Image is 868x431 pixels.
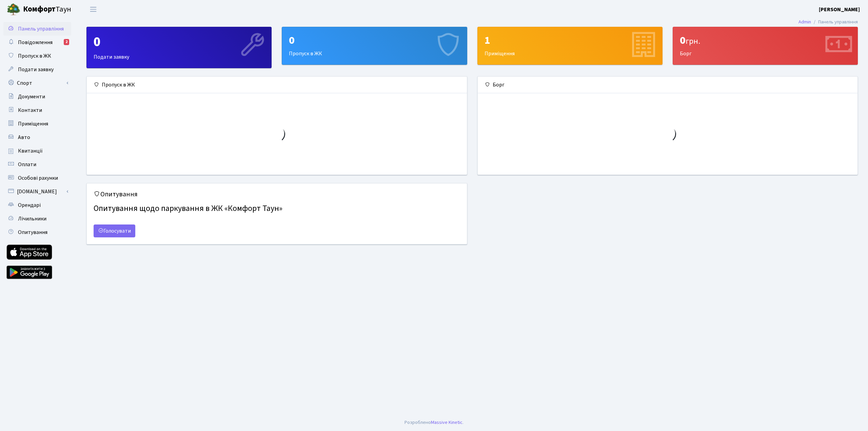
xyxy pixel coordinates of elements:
[478,77,858,93] div: Борг
[686,35,700,47] span: грн.
[405,419,431,426] a: Розроблено
[3,76,71,90] a: Спорт
[3,22,71,36] a: Панель управління
[3,226,71,239] a: Опитування
[23,4,71,15] span: Таун
[3,171,71,185] a: Особові рахунки
[18,52,51,60] span: Пропуск в ЖК
[405,419,463,426] div: .
[7,3,20,16] img: logo.png
[3,103,71,117] a: Контакти
[85,4,102,15] button: Переключити навігацію
[18,215,46,222] span: Лічильники
[94,34,264,50] div: 0
[282,27,467,64] div: Пропуск в ЖК
[282,27,467,65] a: 0Пропуск в ЖК
[788,15,868,29] nav: breadcrumb
[3,36,71,49] a: Повідомлення2
[289,34,460,47] div: 0
[18,106,42,114] span: Контакти
[87,27,271,68] div: Подати заявку
[3,63,71,76] a: Подати заявку
[3,131,71,144] a: Авто
[18,39,53,46] span: Повідомлення
[485,34,655,47] div: 1
[86,27,272,68] a: 0Подати заявку
[3,49,71,63] a: Пропуск в ЖК
[819,6,860,13] b: [PERSON_NAME]
[3,158,71,171] a: Оплати
[431,419,462,426] a: Massive Kinetic
[478,27,662,64] div: Приміщення
[798,18,811,25] a: Admin
[18,66,54,73] span: Подати заявку
[18,25,64,33] span: Панель управління
[18,147,43,155] span: Квитанції
[18,174,58,182] span: Особові рахунки
[3,90,71,103] a: Документи
[811,18,858,26] li: Панель управління
[3,144,71,158] a: Квитанції
[87,77,467,93] div: Пропуск в ЖК
[819,5,860,14] a: [PERSON_NAME]
[3,117,71,131] a: Приміщення
[64,39,69,45] div: 2
[18,93,45,100] span: Документи
[680,34,851,47] div: 0
[3,212,71,226] a: Лічильники
[94,224,135,237] a: Голосувати
[18,229,47,236] span: Опитування
[18,120,48,128] span: Приміщення
[18,134,30,141] span: Авто
[23,4,56,15] b: Комфорт
[3,198,71,212] a: Орендарі
[18,161,36,168] span: Оплати
[18,201,41,209] span: Орендарі
[673,27,857,64] div: Борг
[3,185,71,198] a: [DOMAIN_NAME]
[94,190,460,198] h5: Опитування
[477,27,663,65] a: 1Приміщення
[94,201,460,216] h4: Опитування щодо паркування в ЖК «Комфорт Таун»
